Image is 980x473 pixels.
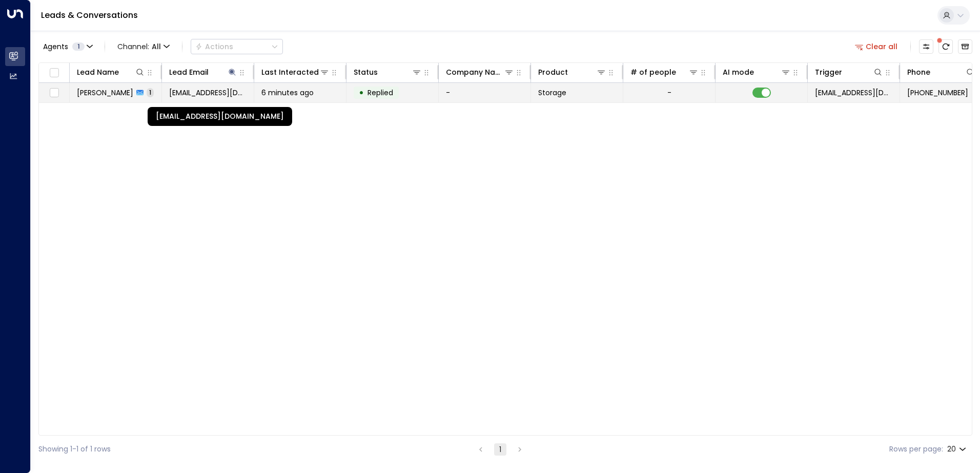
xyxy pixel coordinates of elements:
[938,39,953,54] span: There are new threads available. Refresh the grid to view the latest updates.
[38,39,96,54] button: Agents1
[889,444,943,455] label: Rows per page:
[723,66,791,78] div: AI mode
[77,66,119,78] div: Lead Name
[494,443,506,456] button: page 1
[958,39,972,54] button: Archived Leads
[354,66,378,78] div: Status
[77,66,145,78] div: Lead Name
[77,88,133,98] span: Dave Dugdeen
[907,66,930,78] div: Phone
[439,83,531,102] td: -
[538,66,568,78] div: Product
[907,88,968,98] span: +447509999999
[191,39,283,54] div: Button group with a nested menu
[261,88,314,98] span: 6 minutes ago
[169,66,209,78] div: Lead Email
[723,66,754,78] div: AI mode
[667,88,671,98] div: -
[48,87,60,99] span: Toggle select row
[261,66,319,78] div: Last Interacted
[72,42,85,51] span: 1
[815,88,892,98] span: leads@space-station.co.uk
[851,39,902,54] button: Clear all
[538,66,606,78] div: Product
[113,39,174,54] span: Channel:
[446,66,504,78] div: Company Name
[919,39,933,54] button: Customize
[48,67,60,79] span: Toggle select all
[630,66,699,78] div: # of people
[367,88,393,98] span: Replied
[630,66,676,78] div: # of people
[169,88,247,98] span: davedugdeen@hotmail.com
[446,66,514,78] div: Company Name
[815,66,883,78] div: Trigger
[474,443,526,456] nav: pagination navigation
[148,107,292,126] div: [EMAIL_ADDRESS][DOMAIN_NAME]
[152,42,161,51] span: All
[947,442,968,457] div: 20
[907,66,975,78] div: Phone
[191,39,283,54] button: Actions
[538,88,566,98] span: Storage
[815,66,842,78] div: Trigger
[354,66,422,78] div: Status
[38,444,111,455] div: Showing 1-1 of 1 rows
[43,43,68,50] span: Agents
[41,9,138,21] a: Leads & Conversations
[113,39,174,54] button: Channel:All
[261,66,330,78] div: Last Interacted
[359,84,364,101] div: •
[195,42,233,51] div: Actions
[169,66,237,78] div: Lead Email
[147,88,154,97] span: 1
